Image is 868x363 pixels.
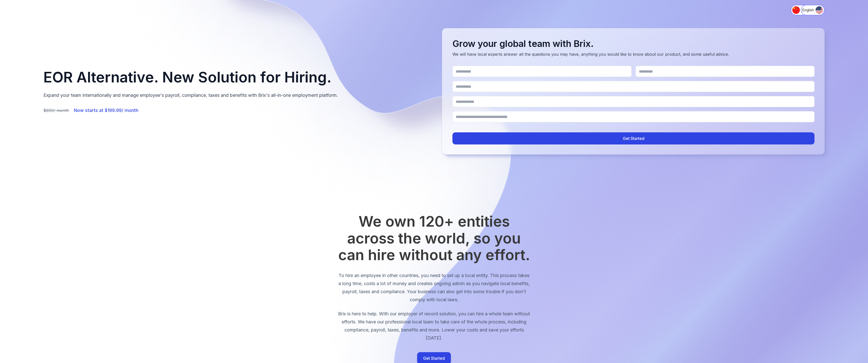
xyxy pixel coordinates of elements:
input: Last Name [636,66,815,77]
span: English [802,8,814,13]
p: To hire an employee in other countries, you need to set up a local entity. This process takes a l... [337,271,531,304]
span: $699/ month [43,107,69,113]
p: We will have local experts answer all the questions you may have, anything you would like to know... [452,51,815,58]
img: English [816,6,823,14]
span: Now starts at $199.99/ month [74,107,138,113]
img: 简体中文 [792,6,800,14]
div: Lead capture form [442,28,825,155]
h1: EOR Alternative. New Solution for Hiring. [43,69,426,85]
button: Switch to English [801,5,825,15]
h2: We own 120+ entities across the world, so you can hire without any effort. [337,213,531,263]
input: Company name [452,96,815,107]
button: Get Started [452,132,815,144]
input: Where is the business established? [452,111,815,122]
button: Switch to 简体中文 [791,5,817,15]
input: First Name [452,66,632,77]
p: Brix is here to help. With our employer of record solution, you can hire a whole team without eff... [337,310,531,342]
img: Brix Logo [43,8,56,13]
p: Expand your team internationally and manage employee's payroll, compliance, taxes and benefits wi... [43,91,426,99]
h2: Grow your global team with Brix. [452,39,815,49]
input: Work email [452,81,815,92]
